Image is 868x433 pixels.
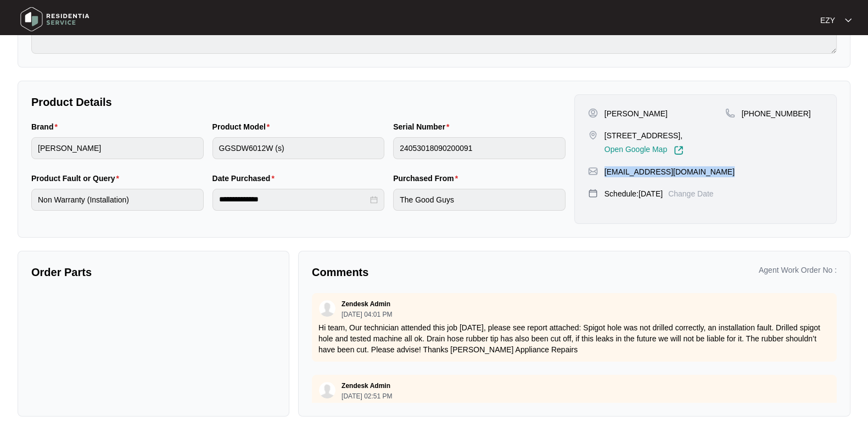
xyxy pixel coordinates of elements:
[341,381,390,390] p: Zendesk Admin
[212,137,385,159] input: Product Model
[341,300,390,308] p: Zendesk Admin
[820,15,835,26] p: EZY
[319,300,335,317] img: user.svg
[759,265,837,275] p: Agent Work Order No :
[341,311,392,318] p: [DATE] 04:01 PM
[725,108,735,118] img: map-pin
[604,108,668,119] p: [PERSON_NAME]
[393,189,565,211] input: Purchased From
[16,3,93,36] img: residentia service logo
[31,94,565,110] p: Product Details
[588,166,598,176] img: map-pin
[588,108,598,118] img: user-pin
[31,189,204,211] input: Product Fault or Query
[604,166,735,177] p: [EMAIL_ADDRESS][DOMAIN_NAME]
[219,194,368,205] input: Date Purchased
[393,173,462,184] label: Purchased From
[588,188,598,198] img: map-pin
[312,265,567,280] p: Comments
[319,382,335,398] img: user.svg
[341,393,392,400] p: [DATE] 02:51 PM
[668,188,714,199] p: Change Date
[845,18,852,23] img: dropdown arrow
[393,137,565,159] input: Serial Number
[742,108,811,119] p: [PHONE_NUMBER]
[31,173,124,184] label: Product Fault or Query
[318,322,830,355] p: Hi team, Our technician attended this job [DATE], please see report attached: Spigot hole was not...
[393,121,453,132] label: Serial Number
[212,173,279,184] label: Date Purchased
[604,188,663,199] p: Schedule: [DATE]
[588,130,598,140] img: map-pin
[31,265,276,280] p: Order Parts
[31,137,204,159] input: Brand
[212,121,275,132] label: Product Model
[604,130,684,141] p: [STREET_ADDRESS],
[604,145,684,155] a: Open Google Map
[674,145,684,155] img: Link-External
[31,121,62,132] label: Brand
